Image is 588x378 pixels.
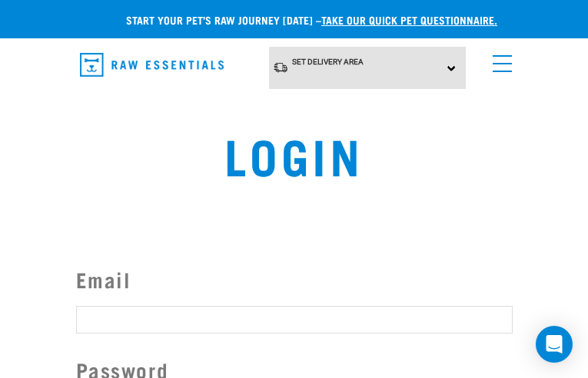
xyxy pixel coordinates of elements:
img: van-moving.png [273,61,288,74]
a: take our quick pet questionnaire. [321,17,497,22]
h1: Login [76,127,513,182]
a: menu [485,46,513,74]
img: Raw Essentials Logo [80,53,224,77]
div: Open Intercom Messenger [536,326,573,363]
label: Email [76,264,513,295]
span: Set Delivery Area [292,58,364,66]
